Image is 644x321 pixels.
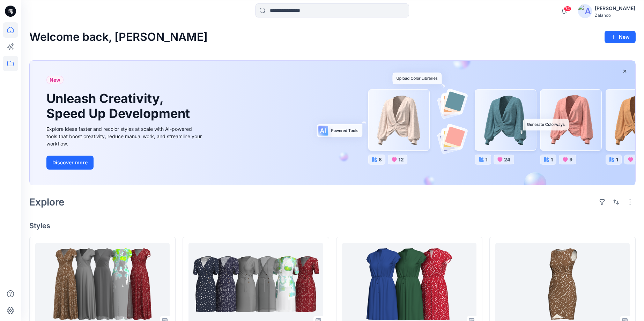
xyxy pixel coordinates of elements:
[564,6,571,12] span: 74
[595,4,635,13] div: [PERSON_NAME]
[46,156,94,170] button: Discover more
[46,91,193,121] h1: Unleash Creativity, Speed Up Development
[46,156,203,170] a: Discover more
[46,125,203,147] div: Explore ideas faster and recolor styles at scale with AI-powered tools that boost creativity, red...
[29,196,65,208] h2: Explore
[29,31,208,44] h2: Welcome back, [PERSON_NAME]
[29,222,636,230] h4: Styles
[605,31,636,43] button: New
[50,76,60,84] span: New
[595,13,635,18] div: Zalando
[578,4,592,18] img: avatar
